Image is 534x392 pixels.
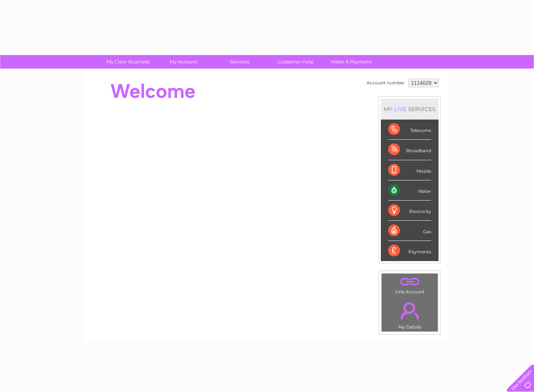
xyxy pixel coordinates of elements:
[381,273,438,296] td: Link Account
[388,201,431,221] div: Electricity
[98,55,158,69] a: My Clear Business
[388,120,431,140] div: Telecoms
[388,180,431,201] div: Water
[265,55,326,69] a: Customer Help
[381,296,438,332] td: My Details
[209,55,270,69] a: Services
[381,99,439,120] div: MY SERVICES
[388,241,431,261] div: Payments
[388,221,431,241] div: Gas
[154,55,214,69] a: My Account
[388,160,431,180] div: Mobile
[365,77,407,89] td: Account number
[393,106,408,113] div: LIVE
[383,275,436,288] a: .
[383,298,436,323] a: .
[321,55,382,69] a: Make A Payment
[388,140,431,160] div: Broadband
